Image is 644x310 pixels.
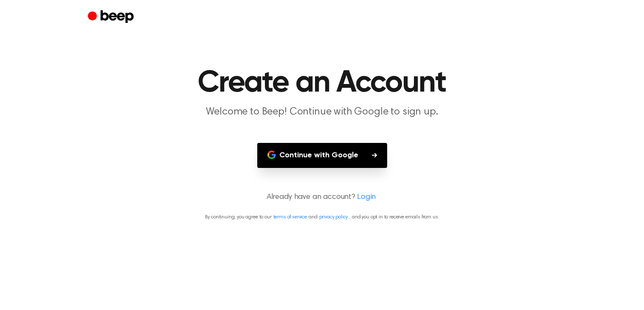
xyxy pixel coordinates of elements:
[88,9,136,25] a: Beep
[10,213,634,221] p: By continuing, you agree to our and , and you opt in to receive emails from us.
[319,215,348,220] a: privacy policy
[357,192,376,203] a: Login
[10,192,634,203] p: Already have an account?
[159,105,485,119] p: Welcome to Beep! Continue with Google to sign up.
[257,143,387,168] button: Continue with Google
[273,215,307,220] a: terms of service
[105,68,540,98] h1: Create an Account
